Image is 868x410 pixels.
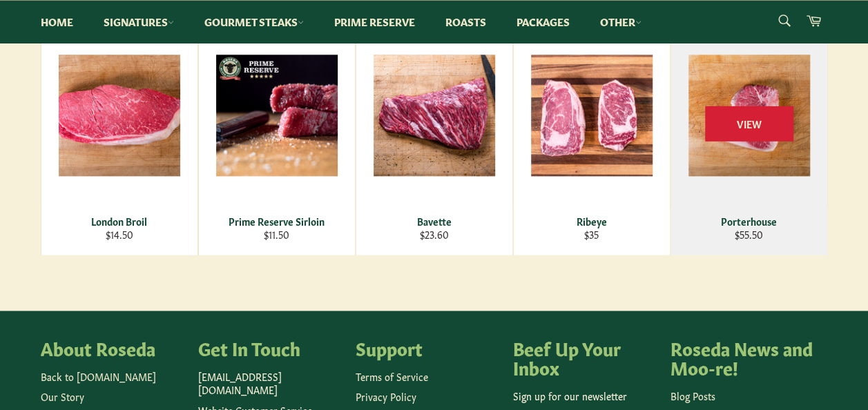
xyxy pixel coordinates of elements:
[671,338,814,376] h4: Roseda News and Moo-re!
[41,369,156,383] a: Back to [DOMAIN_NAME]
[705,106,793,141] span: View
[513,16,671,255] a: Ribeye Ribeye $35
[41,338,184,358] h4: About Roseda
[320,1,429,43] a: Prime Reserve
[671,16,828,255] a: Porterhouse Porterhouse $55.50 View
[50,215,189,228] div: London Broil
[522,228,661,241] div: $35
[356,389,416,403] a: Privacy Policy
[503,1,584,43] a: Packages
[679,215,818,228] div: Porterhouse
[198,16,356,255] a: Prime Reserve Sirloin Prime Reserve Sirloin $11.50
[531,55,653,176] img: Ribeye
[41,16,198,255] a: London Broil London Broil $14.50
[374,55,495,176] img: Bavette
[90,1,188,43] a: Signatures
[50,228,189,241] div: $14.50
[198,370,342,397] p: [EMAIL_ADDRESS][DOMAIN_NAME]
[207,228,346,241] div: $11.50
[191,1,318,43] a: Gourmet Steaks
[356,16,513,255] a: Bavette Bavette $23.60
[432,1,500,43] a: Roasts
[513,338,657,376] h4: Beef Up Your Inbox
[586,1,655,43] a: Other
[513,389,657,402] p: Sign up for our newsletter
[522,215,661,228] div: Ribeye
[59,55,180,176] img: London Broil
[27,1,87,43] a: Home
[365,215,503,228] div: Bavette
[671,389,715,402] a: Blog Posts
[356,369,428,383] a: Terms of Service
[216,55,338,176] img: Prime Reserve Sirloin
[198,338,342,358] h4: Get In Touch
[365,228,503,241] div: $23.60
[41,389,84,403] a: Our Story
[207,215,346,228] div: Prime Reserve Sirloin
[356,338,499,358] h4: Support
